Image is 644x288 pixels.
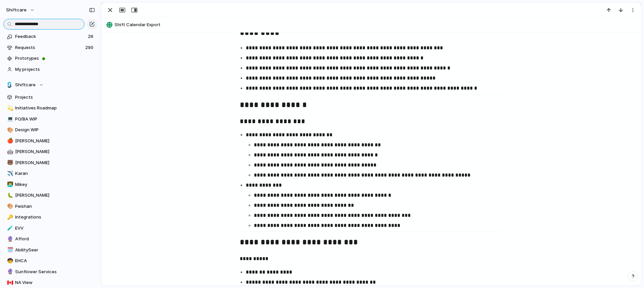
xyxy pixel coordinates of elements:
div: 🐻 [7,159,12,166]
div: 🧪 [7,224,12,232]
a: 🔑Integrations [3,212,97,222]
div: 🗓️ [7,246,12,254]
span: Mikey [15,181,95,188]
span: PO/BA WIP [15,116,95,123]
div: 🤖 [7,148,12,156]
a: ✈️Karan [3,169,97,179]
a: 👨‍💻Mikey [3,180,97,190]
a: 🧒EHCA [3,256,97,266]
a: 🗓️AbilitySeer [3,245,97,255]
a: 🎨Peishan [3,201,97,211]
span: Shiftcare [15,82,36,88]
button: 👨‍💻 [6,181,13,188]
div: 🍎 [7,137,12,145]
div: 🎨 [7,202,12,210]
div: 🧒 [7,257,12,265]
span: Afford [15,236,95,242]
button: Shiftcare [3,80,97,90]
button: 🔮 [6,236,13,242]
a: Prototypes [3,53,97,63]
button: 🎨 [6,127,13,133]
button: 🇨🇦 [6,279,13,286]
span: Karan [15,170,95,177]
button: 🎨 [6,203,13,210]
span: Design WIP [15,127,95,133]
span: My projects [15,66,95,73]
button: 🧒 [6,257,13,264]
span: [PERSON_NAME] [15,192,95,199]
button: 🐻 [6,159,13,166]
span: Peishan [15,203,95,210]
span: Integrations [15,214,95,221]
button: shiftcare [3,5,38,15]
button: 🐛 [6,192,13,199]
span: shiftcare [6,7,27,13]
div: 🔮 [7,268,12,276]
div: 🔑 [7,213,12,221]
div: 💫Initiatives Roadmap [3,103,97,113]
button: Shift Calendar Export [104,19,638,30]
div: 👨‍💻 [7,181,12,188]
a: 🐻[PERSON_NAME] [3,158,97,168]
a: My projects [3,64,97,75]
span: Initiatives Roadmap [15,105,95,111]
span: [PERSON_NAME] [15,138,95,144]
span: Feedback [15,33,86,40]
a: 🎨Design WIP [3,125,97,135]
a: Requests290 [3,43,97,53]
span: Prototypes [15,55,95,62]
div: 🐛 [7,192,12,199]
div: 💻 [7,115,12,123]
a: 💻PO/BA WIP [3,114,97,124]
div: 🇨🇦 [7,279,12,287]
a: 🤖[PERSON_NAME] [3,147,97,157]
span: Projects [15,94,95,101]
button: 🔑 [6,214,13,221]
button: 🗓️ [6,247,13,253]
button: 🤖 [6,148,13,155]
a: 🔮Sunflower Services [3,267,97,277]
button: 💻 [6,116,13,123]
span: EHCA [15,257,95,264]
span: EVV [15,225,95,232]
div: ✈️ [7,170,12,178]
a: 🍎[PERSON_NAME] [3,136,97,146]
div: 🎨 [7,126,12,134]
span: AbilitySeer [15,247,95,253]
span: Shift Calendar Export [114,21,638,28]
button: 💫 [6,105,13,111]
a: 🔮Afford [3,234,97,244]
div: 💫 [7,104,12,112]
span: Sunflower Services [15,269,95,275]
button: 🧪 [6,225,13,232]
a: Feedback26 [3,32,97,42]
span: 290 [85,44,95,51]
a: 🐛[PERSON_NAME] [3,190,97,200]
span: [PERSON_NAME] [15,159,95,166]
span: [PERSON_NAME] [15,148,95,155]
a: Projects [3,92,97,102]
button: 🔮 [6,269,13,275]
a: 🧪EVV [3,223,97,233]
a: 🇨🇦NA View [3,278,97,288]
button: 🍎 [6,138,13,144]
span: 26 [88,33,95,40]
span: NA View [15,279,95,286]
div: 🔮 [7,235,12,243]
